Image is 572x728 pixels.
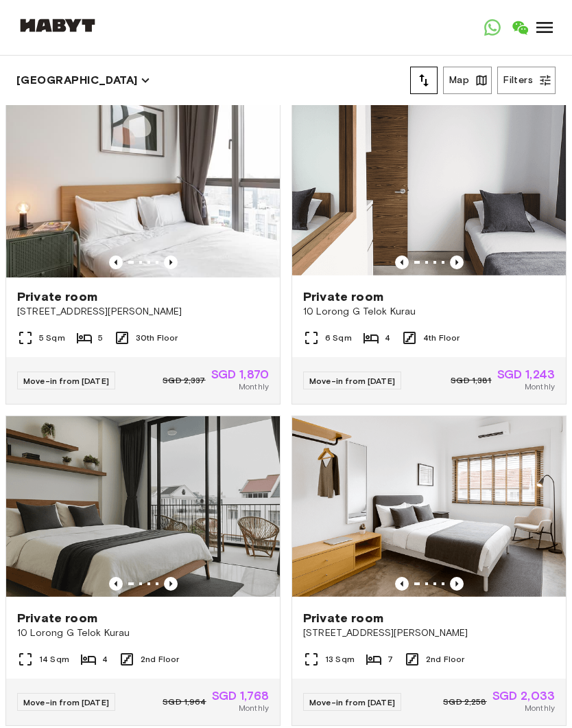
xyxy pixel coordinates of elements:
[292,95,566,277] img: Marketing picture of unit SG-01-029-005-04
[451,374,491,387] span: SGD 1,381
[443,67,492,94] button: Map
[497,368,555,380] span: SGD 1,243
[136,332,178,344] span: 30th Floor
[450,577,464,591] button: Previous image
[309,376,395,386] span: Move-in from [DATE]
[16,19,99,32] img: Habyt
[102,653,108,666] span: 4
[309,697,395,707] span: Move-in from [DATE]
[23,697,109,707] span: Move-in from [DATE]
[39,332,65,344] span: 5 Sqm
[292,416,566,599] img: Marketing picture of unit SG-01-078-001-05
[388,653,393,666] span: 7
[525,380,555,393] span: Monthly
[385,332,390,344] span: 4
[5,416,281,726] a: Marketing picture of unit SG-01-029-001-01Previous imagePrevious imagePrivate room10 Lorong G Tel...
[303,288,383,305] span: Private room
[163,696,206,708] span: SGD 1,964
[303,626,555,640] span: [STREET_ADDRESS][PERSON_NAME]
[423,332,460,344] span: 4th Floor
[16,71,150,90] button: [GEOGRAPHIC_DATA]
[98,332,103,344] span: 5
[239,702,269,714] span: Monthly
[211,368,269,380] span: SGD 1,870
[109,255,123,269] button: Previous image
[17,626,269,640] span: 10 Lorong G Telok Kurau
[395,255,409,269] button: Previous image
[410,67,438,94] button: tune
[239,380,269,393] span: Monthly
[109,577,123,591] button: Previous image
[163,374,205,387] span: SGD 2,337
[23,376,109,386] span: Move-in from [DATE]
[164,255,178,269] button: Previous image
[303,305,555,319] span: 10 Lorong G Telok Kurau
[17,288,97,305] span: Private room
[325,653,355,666] span: 13 Sqm
[443,696,486,708] span: SGD 2,258
[5,94,281,405] a: Marketing picture of unit SG-01-113-001-04Previous imagePrevious imagePrivate room[STREET_ADDRESS...
[164,577,178,591] button: Previous image
[395,577,409,591] button: Previous image
[492,690,555,702] span: SGD 2,033
[303,610,383,626] span: Private room
[426,653,464,666] span: 2nd Floor
[497,67,556,94] button: Filters
[39,653,69,666] span: 14 Sqm
[291,94,567,405] a: Marketing picture of unit SG-01-029-005-04Previous imagePrevious imagePrivate room10 Lorong G Tel...
[141,653,179,666] span: 2nd Floor
[450,255,464,269] button: Previous image
[325,332,352,344] span: 6 Sqm
[6,416,280,599] img: Marketing picture of unit SG-01-029-001-01
[525,702,555,714] span: Monthly
[212,690,269,702] span: SGD 1,768
[17,610,97,626] span: Private room
[291,416,567,726] a: Marketing picture of unit SG-01-078-001-05Previous imagePrevious imagePrivate room[STREET_ADDRESS...
[6,95,280,277] img: Marketing picture of unit SG-01-113-001-04
[17,305,269,319] span: [STREET_ADDRESS][PERSON_NAME]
